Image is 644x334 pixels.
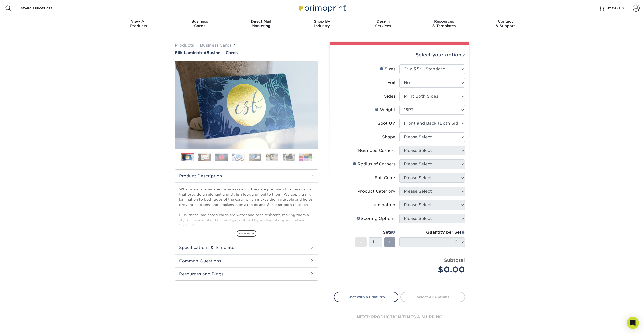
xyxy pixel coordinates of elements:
[108,16,169,32] a: View AllProducts
[388,238,391,246] span: +
[380,66,395,72] div: Sizes
[175,267,318,280] h2: Resources and Blogs
[230,19,292,28] div: Marketing
[414,19,475,24] span: Resources
[283,153,295,161] img: Business Cards 07
[627,317,639,329] div: Open Intercom Messenger
[353,161,395,167] div: Radius of Corners
[382,134,395,140] div: Shape
[360,238,362,246] span: -
[358,148,395,154] div: Rounded Corners
[357,216,395,222] div: Scoring Options
[175,254,318,267] h2: Common Questions
[334,292,398,302] a: Chat with a Print Pro
[444,257,465,263] strong: Subtotal
[387,80,395,86] div: Foil
[181,151,194,164] img: Business Cards 01
[403,264,465,276] div: $0.00
[292,19,353,28] div: Industry
[375,107,395,113] div: Weight
[475,19,536,24] span: Contact
[200,43,232,48] a: Business Cards
[384,93,395,99] div: Sides
[299,153,312,161] img: Business Cards 08
[400,292,465,302] a: Select All Options
[297,3,347,13] img: Primoprint
[292,19,353,24] span: Shop By
[375,175,395,181] div: Foil Color
[606,6,621,10] span: MY CART
[175,241,318,254] h2: Specifications & Templates
[622,6,624,10] span: 0
[414,16,475,32] a: Resources& Templates
[266,153,278,161] img: Business Cards 06
[352,19,414,24] span: Design
[475,19,536,28] div: & Support
[175,50,318,55] h1: Business Cards
[475,16,536,32] a: Contact& Support
[414,19,475,28] div: & Templates
[175,43,194,48] a: Products
[169,19,230,28] div: Cards
[355,229,395,235] div: Sets
[357,188,395,194] div: Product Category
[215,153,228,161] img: Business Cards 03
[334,302,465,332] div: next: production times & shipping
[249,153,261,161] img: Business Cards 05
[175,170,318,182] h2: Product Description
[352,16,414,32] a: DesignServices
[378,120,395,127] div: Spot UV
[169,19,230,24] span: Business
[198,153,211,161] img: Business Cards 02
[179,187,314,269] p: What is a silk laminated business card? They are premium business cards that provide an elegant a...
[175,33,318,177] img: Silk Laminated 01
[237,230,256,237] span: show more
[371,202,395,208] div: Lamination
[169,16,230,32] a: BusinessCards
[175,50,206,55] span: Silk Laminated
[108,19,169,28] div: Products
[334,45,465,64] div: Select your options:
[230,19,292,24] span: Direct Mail
[20,5,69,11] input: SEARCH PRODUCTS.....
[230,16,292,32] a: Direct MailMarketing
[232,153,245,161] img: Business Cards 04
[292,16,353,32] a: Shop ByIndustry
[108,19,169,24] span: View All
[175,50,318,55] a: Silk LaminatedBusiness Cards
[399,229,465,235] div: Quantity per Set
[352,19,414,28] div: Services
